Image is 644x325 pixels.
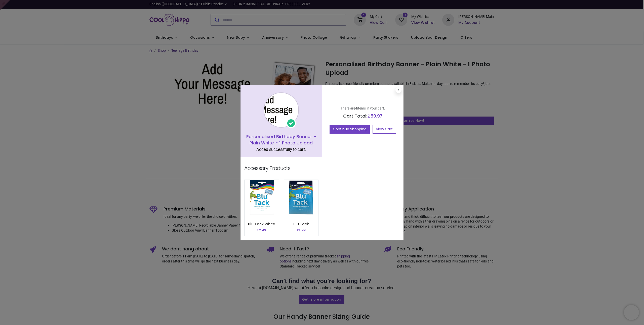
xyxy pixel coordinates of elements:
[293,222,309,227] a: Blu Tack
[284,180,318,215] img: image_512
[248,222,275,227] a: Blu Tack White
[245,180,279,215] img: image_512
[244,134,318,146] h5: Personalised Birthday Banner - Plain White - 1 Photo Upload
[326,113,400,119] h5: Cart Total:
[244,147,318,153] div: Added successfully to cart.
[299,228,306,232] span: 1.99
[326,106,400,111] p: There are items in your cart.
[264,92,299,128] img: image_1024
[330,125,370,134] button: Continue Shopping
[244,165,290,172] p: Accessory Products
[373,125,396,134] a: View Cart
[355,106,357,110] b: 4
[259,228,266,232] span: 2.49
[367,113,382,119] span: £
[370,113,382,119] span: 59.97
[297,228,306,233] p: £
[257,228,266,233] p: £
